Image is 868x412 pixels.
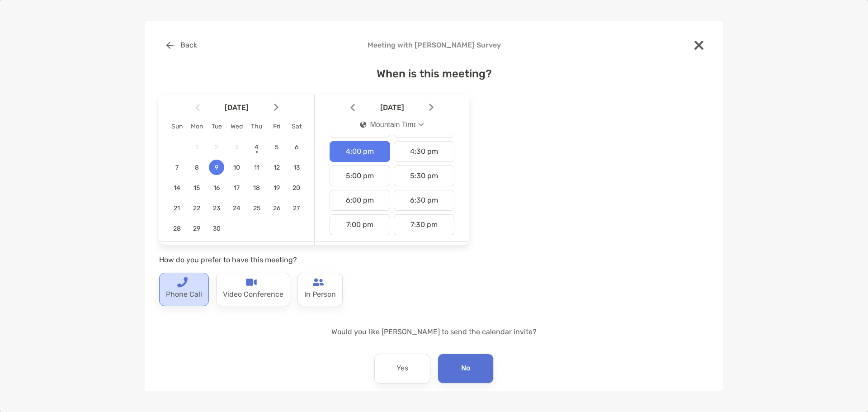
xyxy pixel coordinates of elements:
div: Wed [226,123,246,130]
span: 18 [249,184,264,192]
button: Back [159,35,204,55]
img: Arrow icon [195,104,200,111]
div: 5:30 pm [394,166,454,186]
img: type-call [313,277,324,288]
span: 5 [269,143,284,151]
span: 25 [249,204,264,212]
div: Mountain Time [360,121,416,129]
div: 4:30 pm [394,141,454,162]
img: Arrow icon [350,104,355,111]
img: Arrow icon [429,104,434,111]
span: 8 [189,164,204,171]
div: 7:30 pm [394,214,454,235]
div: Tue [207,123,226,130]
span: 24 [229,204,244,212]
p: No [461,361,470,376]
span: 28 [169,225,184,232]
span: 15 [189,184,204,192]
span: [DATE] [357,103,427,112]
div: Sun [167,123,187,130]
p: In Person [304,288,336,302]
div: 6:00 pm [330,190,390,211]
h4: Meeting with [PERSON_NAME] Survey [159,41,709,49]
div: Fri [267,123,287,130]
span: 9 [209,164,224,171]
span: 6 [289,143,304,151]
div: 5:00 pm [330,166,390,186]
p: Video Conference [223,288,283,302]
span: 10 [229,164,244,171]
div: Mon [187,123,207,130]
span: 17 [229,184,244,192]
img: type-call [177,277,188,288]
span: [DATE] [202,103,272,112]
p: Phone Call [166,288,202,302]
p: Would you like [PERSON_NAME] to send the calendar invite? [159,326,709,337]
span: 20 [289,184,304,192]
p: Yes [396,361,408,376]
span: 26 [269,204,284,212]
span: 3 [229,143,244,151]
span: 13 [289,164,304,171]
span: 16 [209,184,224,192]
h4: When is this meeting? [159,67,709,80]
span: 19 [269,184,284,192]
div: 6:30 pm [394,190,454,211]
img: type-call [246,277,257,288]
span: 30 [209,225,224,232]
img: close modal [694,41,703,50]
span: 29 [189,225,204,232]
div: 4:00 pm [330,141,390,162]
div: 7:00 pm [330,214,390,235]
span: 27 [289,204,304,212]
span: 7 [169,164,184,171]
img: Open dropdown arrow [419,123,424,126]
p: How do you prefer to have this meeting? [159,254,469,265]
span: 22 [189,204,204,212]
span: 2 [209,143,224,151]
img: Arrow icon [274,104,278,111]
span: 4 [249,143,264,151]
span: 21 [169,204,184,212]
span: 12 [269,164,284,171]
span: 11 [249,164,264,171]
img: button icon [166,42,174,49]
span: 23 [209,204,224,212]
span: 14 [169,184,184,192]
div: Thu [247,123,267,130]
div: Sat [287,123,307,130]
span: 1 [189,143,204,151]
img: icon [360,121,367,128]
button: iconMountain Time [353,114,432,135]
